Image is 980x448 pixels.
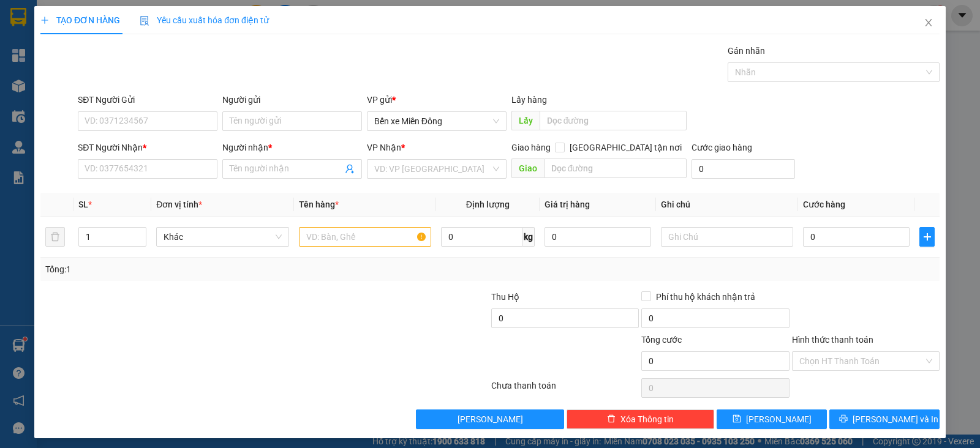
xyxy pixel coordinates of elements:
[374,112,499,130] span: Bến xe Miền Đông
[78,141,217,154] div: SĐT Người Nhận
[919,227,935,247] button: plus
[466,200,510,209] span: Định lượng
[641,335,682,345] span: Tổng cước
[511,159,544,178] span: Giao
[545,227,651,247] input: 0
[567,409,714,429] button: deleteXóa Thông tin
[164,228,281,246] span: Khác
[920,232,934,242] span: plus
[511,95,547,105] span: Lấy hàng
[620,413,674,426] span: Xóa Thông tin
[78,93,217,106] div: SĐT Người Gửi
[522,227,535,247] span: kg
[540,111,687,130] input: Dọc đường
[299,200,339,209] span: Tên hàng
[367,93,507,106] div: VP gửi
[853,413,938,426] span: [PERSON_NAME] và In
[511,111,540,130] span: Lấy
[733,414,741,424] span: save
[40,15,120,25] span: TẠO ĐƠN HÀNG
[803,200,845,209] span: Cước hàng
[728,46,765,56] label: Gán nhãn
[829,409,940,429] button: printer[PERSON_NAME] và In
[140,16,149,26] img: icon
[78,200,88,209] span: SL
[299,227,431,247] input: VD: Bàn, Ghế
[717,409,827,429] button: save[PERSON_NAME]
[156,200,202,209] span: Đơn vị tính
[911,6,946,40] button: Close
[746,413,812,426] span: [PERSON_NAME]
[45,263,379,276] div: Tổng: 1
[490,379,640,400] div: Chưa thanh toán
[924,18,933,28] span: close
[491,292,519,302] span: Thu Hộ
[565,141,687,154] span: [GEOGRAPHIC_DATA] tận nơi
[545,200,590,209] span: Giá trị hàng
[792,335,873,345] label: Hình thức thanh toán
[607,414,616,424] span: delete
[345,164,355,174] span: user-add
[511,143,551,152] span: Giao hàng
[661,227,793,247] input: Ghi Chú
[140,15,269,25] span: Yêu cầu xuất hóa đơn điện tử
[651,290,760,304] span: Phí thu hộ khách nhận trả
[692,159,795,179] input: Cước giao hàng
[416,409,563,429] button: [PERSON_NAME]
[458,413,523,426] span: [PERSON_NAME]
[45,227,65,247] button: delete
[222,93,362,106] div: Người gửi
[544,159,687,178] input: Dọc đường
[40,16,49,24] span: plus
[839,414,848,424] span: printer
[692,143,752,152] label: Cước giao hàng
[222,141,362,154] div: Người nhận
[367,143,401,152] span: VP Nhận
[656,193,798,217] th: Ghi chú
